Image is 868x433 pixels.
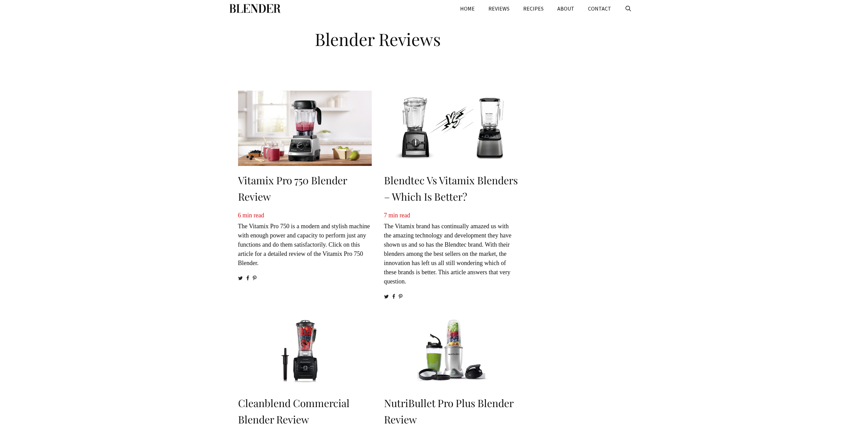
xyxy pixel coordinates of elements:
h1: Blender Reviews [235,24,521,51]
span: 6 [238,212,241,219]
img: Vitamix Pro 750 Blender Review [238,91,372,166]
p: The Vitamix brand has continually amazed us with the amazing technology and development they have... [384,211,518,286]
span: 7 [384,212,387,219]
a: NutriBullet Pro Plus Blender Review [384,396,514,426]
img: NutriBullet Pro Plus Blender Review [384,314,518,389]
a: Blendtec vs Vitamix Blenders – Which Is Better? [384,173,518,203]
img: Cleanblend Commercial Blender Review [238,314,372,389]
a: Cleanblend Commercial Blender Review [238,396,350,426]
span: min read [388,212,410,219]
iframe: Advertisement [536,27,629,232]
p: The Vitamix Pro 750 is a modern and stylish machine with enough power and capacity to perform jus... [238,211,372,268]
span: min read [242,212,264,219]
img: Blendtec vs Vitamix Blenders – Which Is Better? [384,91,518,166]
a: Vitamix Pro 750 Blender Review [238,173,347,203]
